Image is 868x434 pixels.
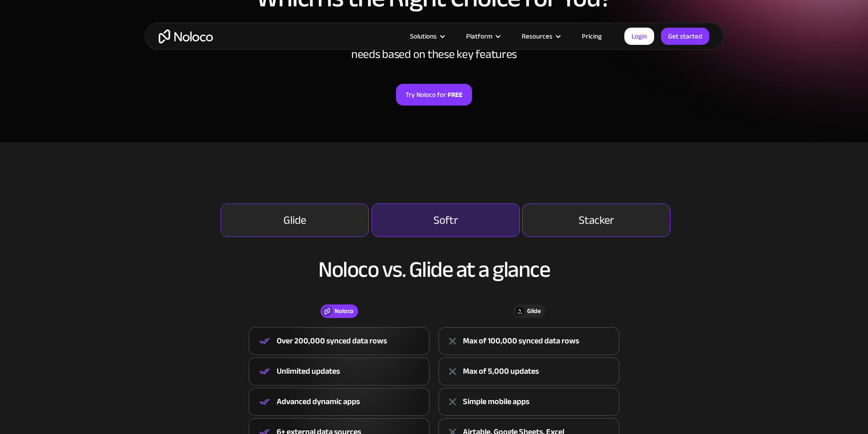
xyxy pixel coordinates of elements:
[410,30,437,42] div: Solutions
[154,257,714,282] h2: Noloco vs. Glide at a glance
[434,215,458,226] div: Softr
[335,306,354,316] div: Noloco
[661,28,709,45] a: Get started
[466,30,492,42] div: Platform
[624,28,654,45] a: Login
[579,215,614,226] div: Stacker
[399,30,455,42] div: Solutions
[396,84,472,106] a: Try Noloco forFREE
[510,30,571,42] div: Resources
[277,334,387,348] div: Over 200,000 synced data rows
[463,334,579,348] div: Max of 100,000 synced data rows
[455,30,510,42] div: Platform
[448,89,462,101] strong: FREE
[463,365,539,378] div: Max of 5,000 updates
[277,365,340,378] div: Unlimited updates
[527,306,541,316] div: Glide
[283,215,306,226] div: Glide
[522,30,552,42] div: Resources
[463,395,529,409] div: Simple mobile apps
[298,20,570,61] div: Compare Noloco with other platforms for building custom apps from your data. Find the best fit fo...
[159,29,213,43] a: home
[277,395,360,409] div: Advanced dynamic apps
[571,30,613,42] a: Pricing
